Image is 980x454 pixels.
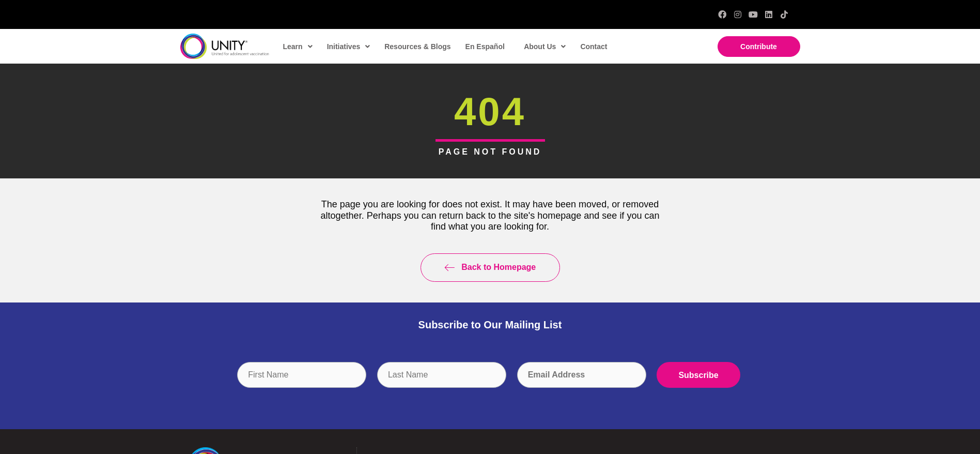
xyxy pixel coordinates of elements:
[517,362,646,388] input: Email Address
[734,10,742,19] a: Instagram
[283,39,313,54] span: Learn
[384,42,450,51] span: Resources & Blogs
[461,263,536,271] span: Back to Homepage
[718,10,726,19] a: Facebook
[580,42,607,51] span: Contact
[379,35,455,58] a: Resources & Blogs
[519,35,570,58] a: About Us
[321,199,660,232] span: The page you are looking for does not exist. It may have been moved, or removed altogether. Perha...
[765,10,773,19] a: LinkedIn
[421,253,560,282] a: Back to Homepage
[418,319,562,330] span: Subscribe to Our Mailing List
[780,10,788,19] a: TikTok
[575,35,611,58] a: Contact
[180,34,269,59] img: unity-logo-dark
[237,362,366,388] input: First Name
[454,89,526,133] span: 404
[657,362,740,388] input: Subscribe
[439,147,542,156] span: PAGE NOT FOUND
[460,35,509,58] a: En Español
[524,39,566,54] span: About Us
[718,36,800,57] a: Contribute
[377,362,506,388] input: Last Name
[465,42,505,51] span: En Español
[749,10,757,19] a: YouTube
[740,42,777,51] span: Contribute
[327,39,370,54] span: Initiatives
